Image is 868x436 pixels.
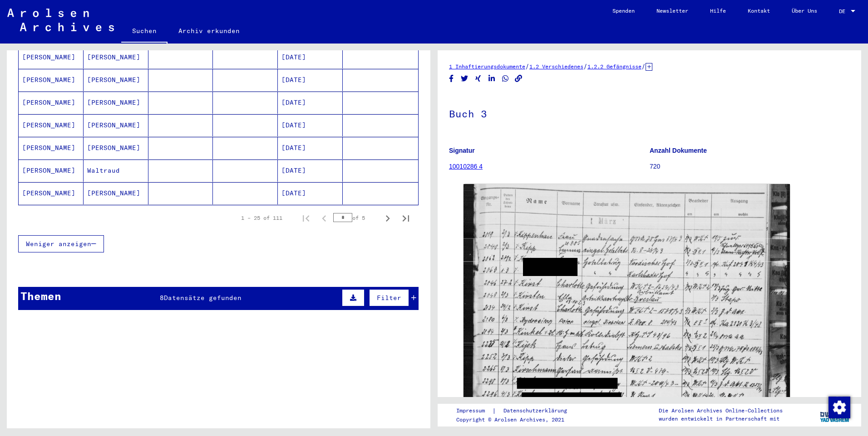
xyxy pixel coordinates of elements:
[487,73,497,84] button: Share on LinkedIn
[84,92,148,114] mat-cell: [PERSON_NAME]
[278,46,343,68] mat-cell: [DATE]
[20,288,61,304] div: Themen
[829,397,850,418] img: Zustimmung ändern
[496,406,578,416] a: Datenschutzerklärung
[19,69,84,91] mat-cell: [PERSON_NAME]
[529,63,583,70] a: 1.2 Verschiedenes
[659,415,783,423] p: wurden entwickelt in Partnerschaft mit
[473,73,483,84] button: Share on Xing
[397,209,415,227] button: Last page
[18,235,104,252] button: Weniger anzeigen
[839,8,849,15] span: DE
[333,213,379,222] div: of 5
[449,93,850,133] h1: Buch 3
[84,160,148,182] mat-cell: Waltraud
[19,137,84,159] mat-cell: [PERSON_NAME]
[7,9,114,31] img: Arolsen_neg.svg
[501,73,510,84] button: Share on WhatsApp
[278,92,343,114] mat-cell: [DATE]
[19,160,84,182] mat-cell: [PERSON_NAME]
[525,62,529,70] span: /
[583,62,587,70] span: /
[278,137,343,159] mat-cell: [DATE]
[84,114,148,136] mat-cell: [PERSON_NAME]
[377,294,401,302] span: Filter
[19,46,84,68] mat-cell: [PERSON_NAME]
[659,407,783,415] p: Die Arolsen Archives Online-Collections
[278,160,343,182] mat-cell: [DATE]
[449,147,475,154] b: Signatur
[297,209,315,227] button: First page
[26,240,91,248] span: Weniger anzeigen
[447,73,456,84] button: Share on Facebook
[19,92,84,114] mat-cell: [PERSON_NAME]
[121,20,168,44] a: Suchen
[84,137,148,159] mat-cell: [PERSON_NAME]
[456,406,492,416] a: Impressum
[241,214,282,222] div: 1 – 25 of 111
[84,46,148,68] mat-cell: [PERSON_NAME]
[379,209,397,227] button: Next page
[650,162,850,171] p: 720
[19,114,84,136] mat-cell: [PERSON_NAME]
[369,289,409,306] button: Filter
[84,69,148,91] mat-cell: [PERSON_NAME]
[641,62,646,70] span: /
[456,406,578,416] div: |
[84,182,148,204] mat-cell: [PERSON_NAME]
[514,73,523,84] button: Copy link
[587,63,641,70] a: 1.2.2 Gefängnisse
[19,182,84,204] mat-cell: [PERSON_NAME]
[456,416,578,424] p: Copyright © Arolsen Archives, 2021
[164,294,242,302] span: Datensätze gefunden
[278,114,343,136] mat-cell: [DATE]
[449,63,525,70] a: 1 Inhaftierungsdokumente
[650,147,707,154] b: Anzahl Dokumente
[449,163,483,170] a: 10010286 4
[278,69,343,91] mat-cell: [DATE]
[278,182,343,204] mat-cell: [DATE]
[160,294,164,302] span: 8
[818,403,852,426] img: yv_logo.png
[315,209,333,227] button: Previous page
[168,20,251,42] a: Archiv erkunden
[460,73,469,84] button: Share on Twitter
